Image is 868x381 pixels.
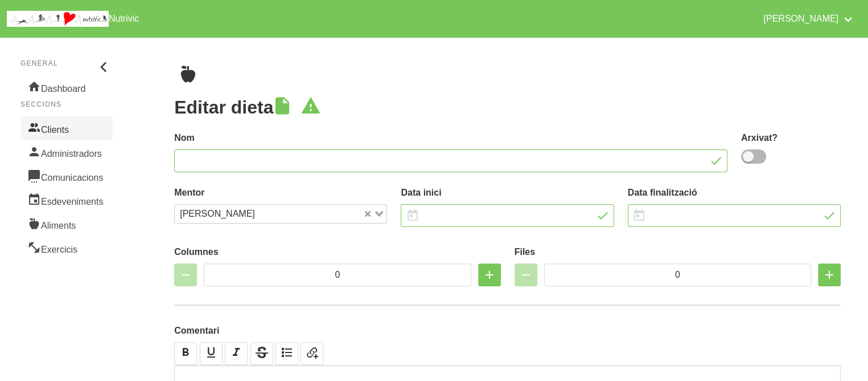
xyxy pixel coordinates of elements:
[20,140,113,164] a: Administradors
[20,188,113,212] a: Esdeveniments
[628,186,841,200] label: Data finalització
[20,236,113,260] a: Exercicis
[174,65,841,83] nav: breadcrumbs
[20,212,113,236] a: Aliments
[20,99,113,110] p: Seccions
[174,131,727,145] label: Nom
[756,5,861,33] a: [PERSON_NAME]
[259,207,363,221] input: Search for option
[515,245,841,259] label: Files
[174,324,841,338] label: Comentari
[174,245,500,259] label: Columnes
[741,131,841,145] label: Arxivat?
[20,75,113,99] a: Dashboard
[20,58,113,68] p: General
[20,116,113,140] a: Clients
[177,207,258,221] span: [PERSON_NAME]
[174,186,387,200] label: Mentor
[401,186,614,200] label: Data inici
[174,97,841,117] h1: Editar dieta
[7,11,109,27] img: company_logo
[365,210,371,218] button: Clear Selected
[20,164,113,188] a: Comunicacions
[174,204,387,224] div: Search for option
